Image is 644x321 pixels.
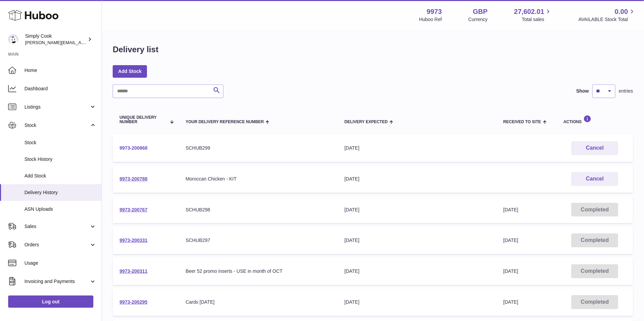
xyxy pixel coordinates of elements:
span: Received to Site [503,120,541,124]
span: Stock [24,139,96,146]
div: Actions [564,115,626,124]
span: Invoicing and Payments [24,278,89,285]
strong: GBP [473,7,487,16]
a: Log out [8,296,93,308]
div: [DATE] [345,207,490,213]
img: emma@simplycook.com [8,34,18,44]
span: Home [24,67,96,74]
div: Currency [468,16,488,23]
span: [DATE] [503,299,518,305]
span: Unique Delivery Number [119,115,166,124]
button: Cancel [571,172,618,186]
span: Delivery Expected [345,120,388,124]
a: 0.00 AVAILABLE Stock Total [578,7,636,23]
span: Total sales [522,16,552,23]
a: 27,602.01 Total sales [514,7,552,23]
span: [DATE] [503,268,518,274]
a: 9973-200868 [119,145,148,151]
span: Add Stock [24,173,96,179]
a: 9973-200331 [119,238,148,243]
div: [DATE] [345,176,490,182]
div: [DATE] [345,145,490,151]
a: 9973-200295 [119,299,148,305]
span: [DATE] [503,207,518,212]
h1: Delivery list [113,44,159,55]
div: SCHUB297 [186,237,331,244]
span: Delivery History [24,189,96,196]
div: [DATE] [345,299,490,305]
span: Usage [24,260,96,266]
div: Moroccan Chicken - KIT [186,176,331,182]
span: Stock History [24,156,96,163]
a: 9973-200311 [119,268,148,274]
span: entries [619,88,633,94]
div: Simply Cook [25,33,86,46]
span: Listings [24,104,89,110]
span: [PERSON_NAME][EMAIL_ADDRESS][DOMAIN_NAME] [25,40,136,45]
div: SCHUB299 [186,145,331,151]
span: 27,602.01 [514,7,544,16]
span: 0.00 [615,7,628,16]
strong: 9973 [427,7,442,16]
a: 9973-200788 [119,176,148,182]
span: Stock [24,122,89,129]
div: [DATE] [345,268,490,275]
button: Cancel [571,141,618,155]
span: ASN Uploads [24,206,96,212]
span: AVAILABLE Stock Total [578,16,636,23]
div: SCHUB298 [186,207,331,213]
div: Cards [DATE] [186,299,331,305]
span: Dashboard [24,86,96,92]
label: Show [576,88,589,94]
div: [DATE] [345,237,490,244]
span: Your Delivery Reference Number [186,120,264,124]
span: [DATE] [503,238,518,243]
a: 9973-200767 [119,207,148,212]
a: Add Stock [113,65,147,77]
span: Sales [24,223,89,230]
div: Huboo Ref [419,16,442,23]
span: Orders [24,242,89,248]
div: Beer 52 promo inserts - USE in month of OCT [186,268,331,275]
